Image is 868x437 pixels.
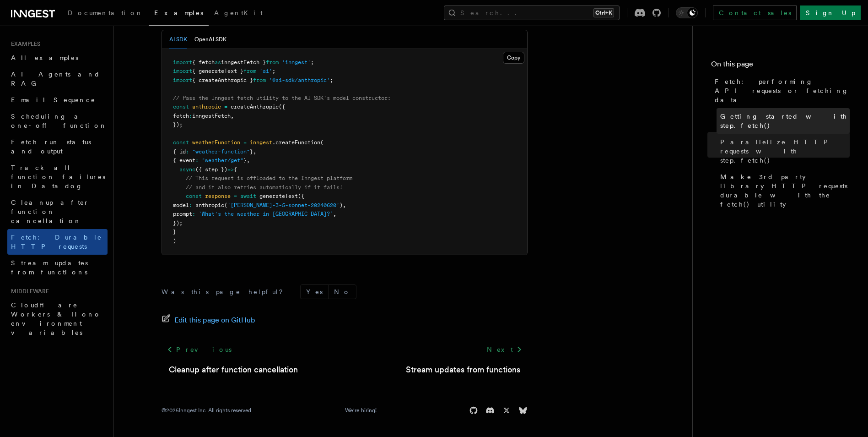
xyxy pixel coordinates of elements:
button: No [329,285,356,299]
span: inngestFetch [192,113,231,119]
span: ; [311,59,314,66]
span: Make 3rd party library HTTP requests durable with the fetch() utility [720,172,850,209]
a: Examples [149,3,209,26]
span: inngestFetch } [221,59,266,66]
h4: On this page [711,59,850,73]
span: , [333,211,336,217]
button: Yes [301,285,328,299]
span: }); [173,220,183,226]
span: = [243,139,247,146]
span: import [173,59,192,66]
a: Contact sales [713,5,797,20]
button: Copy [503,52,524,64]
a: Getting started with step.fetch() [717,108,850,134]
span: generateText [259,193,298,199]
span: prompt [173,211,192,217]
a: Fetch: performing API requests or fetching data [711,73,850,108]
span: ( [224,202,227,208]
span: Cleanup after function cancellation [11,199,89,224]
span: weatherFunction [192,139,240,146]
a: Fetch run status and output [7,134,108,159]
span: anthropic [192,104,221,110]
span: AgentKit [214,9,263,16]
a: Stream updates from functions [7,255,108,280]
a: Cleanup after function cancellation [169,363,298,376]
kbd: Ctrl+K [593,8,614,17]
span: : [189,202,192,208]
span: ) [173,238,176,244]
a: Edit this page on GitHub [162,314,255,327]
span: from [266,59,279,66]
span: : [192,211,195,217]
span: inngest [250,139,272,146]
a: Scheduling a one-off function [7,108,108,134]
a: Parallelize HTTP requests with step.fetch() [717,134,850,169]
button: Search...Ctrl+K [444,5,620,20]
a: Documentation [62,3,149,25]
span: } [250,148,253,155]
a: Next [481,341,528,358]
span: // This request is offloaded to the Inngest platform [186,175,352,181]
span: ) [340,202,343,208]
span: ; [330,77,333,83]
span: await [240,193,256,199]
a: Sign Up [800,5,861,20]
span: => [227,166,234,173]
button: OpenAI SDK [194,30,226,49]
span: "weather/get" [202,157,243,164]
a: Cleanup after function cancellation [7,194,108,229]
span: } [243,157,247,164]
span: Fetch: Durable HTTP requests [11,234,102,250]
span: Examples [154,9,203,16]
a: Stream updates from functions [406,363,520,376]
span: Documentation [68,9,143,16]
span: Email Sequence [11,96,96,104]
span: // Pass the Inngest fetch utility to the AI SDK's model constructor: [173,95,391,101]
span: createAnthropic [231,104,279,110]
span: Scheduling a one-off function [11,113,107,129]
span: { [234,166,237,173]
span: { id [173,148,186,155]
span: Stream updates from functions [11,259,88,276]
span: Examples [7,40,40,48]
span: from [253,77,266,83]
span: Edit this page on GitHub [174,314,255,327]
span: , [253,148,256,155]
span: as [215,59,221,66]
a: Email Sequence [7,92,108,108]
span: AI Agents and RAG [11,71,100,87]
span: import [173,68,192,74]
a: AI Agents and RAG [7,66,108,92]
span: fetch [173,113,189,119]
a: All examples [7,49,108,66]
span: .createFunction [272,139,320,146]
span: { generateText } [192,68,243,74]
span: : [195,157,199,164]
span: }); [173,121,183,128]
span: response [205,193,231,199]
span: // and it also retries automatically if it fails! [186,184,343,191]
span: anthropic [195,202,224,208]
span: All examples [11,54,78,61]
span: async [179,166,195,173]
span: { fetch [192,59,215,66]
a: Fetch: Durable HTTP requests [7,229,108,255]
a: Previous [162,341,237,358]
button: Toggle dark mode [676,7,698,18]
span: '@ai-sdk/anthropic' [269,77,330,83]
span: { event [173,157,195,164]
span: '[PERSON_NAME]-3-5-sonnet-20240620' [227,202,340,208]
span: "weather-function" [192,148,250,155]
p: Was this page helpful? [162,287,289,296]
span: const [173,139,189,146]
div: © 2025 Inngest Inc. All rights reserved. [162,407,253,414]
a: Make 3rd party library HTTP requests durable with the fetch() utility [717,169,850,213]
span: const [173,104,189,110]
span: ( [320,139,323,146]
span: = [224,104,227,110]
span: 'inngest' [282,59,311,66]
span: Parallelize HTTP requests with step.fetch() [720,137,850,165]
span: , [343,202,346,208]
span: , [247,157,250,164]
span: : [186,148,189,155]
